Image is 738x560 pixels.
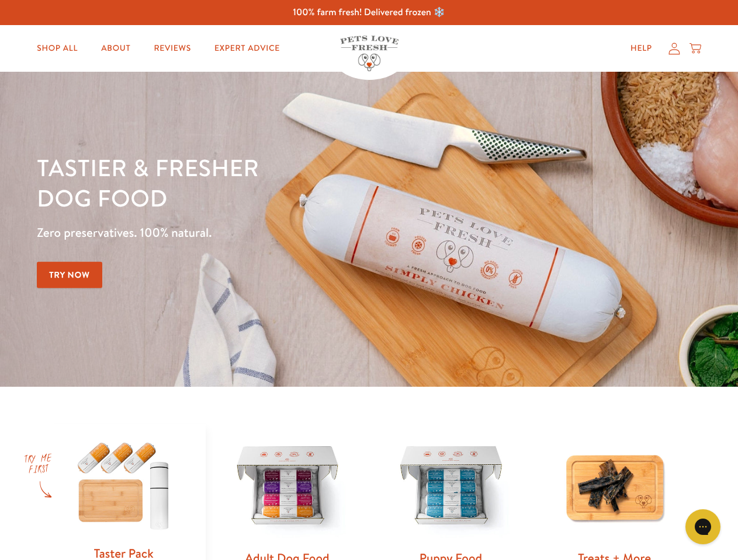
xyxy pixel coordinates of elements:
[340,36,399,71] img: Pets Love Fresh
[680,505,726,548] iframe: Gorgias live chat messenger
[37,262,102,288] a: Try Now
[205,37,289,60] a: Expert Advice
[27,37,87,60] a: Shop All
[144,37,200,60] a: Reviews
[37,222,480,243] p: Zero preservatives. 100% natural.
[92,37,140,60] a: About
[621,37,661,60] a: Help
[37,152,480,213] h1: Tastier & fresher dog food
